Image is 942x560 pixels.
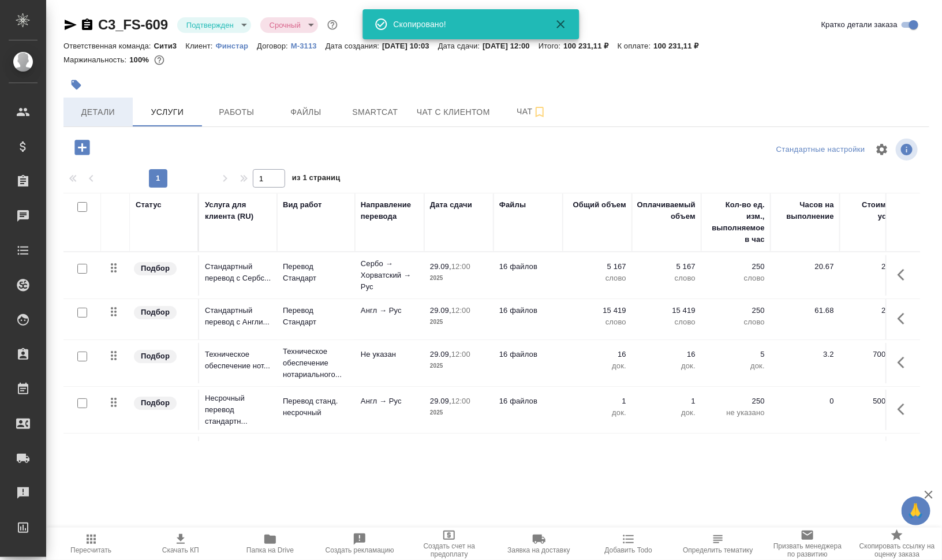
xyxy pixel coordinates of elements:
[504,104,559,119] span: Чат
[638,349,696,360] p: 16
[846,305,903,316] p: 2,28 ₽
[483,42,539,50] p: [DATE] 12:00
[63,72,89,98] button: Добавить тэг
[183,20,237,30] button: Подтвержден
[154,42,186,50] p: Сити3
[394,18,538,30] div: Скопировано!
[499,349,557,360] p: 16 файлов
[494,528,584,560] button: Заявка на доставку
[868,136,896,163] span: Настроить таблицу
[70,105,126,120] span: Детали
[63,42,154,50] p: Ответственная команда:
[539,42,563,50] p: Итого:
[763,528,853,560] button: Призвать менеджера по развитию
[859,542,935,558] span: Скопировать ссылку на оценку заказа
[563,42,617,50] p: 100 231,11 ₽
[896,139,920,160] span: Посмотреть информацию
[891,395,918,423] button: Показать кнопки
[499,305,557,316] p: 16 файлов
[152,53,167,68] button: 0.00 RUB;
[417,105,490,120] span: Чат с клиентом
[80,18,94,32] button: Скопировать ссылку
[129,55,152,64] p: 100%
[177,17,251,33] div: Подтвержден
[205,199,271,222] div: Услуга для клиента (RU)
[292,171,341,188] span: из 1 страниц
[707,272,765,284] p: слово
[430,397,451,405] p: 29.09,
[771,436,840,477] td: 17.4
[584,528,673,560] button: Добавить Todo
[326,42,382,50] p: Дата создания:
[257,42,291,50] p: Договор:
[46,528,136,560] button: Пересчитать
[283,305,349,328] p: Перевод Стандарт
[902,496,930,525] button: 🙏
[771,390,840,430] td: 0
[430,316,488,328] p: 2025
[891,261,918,289] button: Показать кнопки
[771,299,840,339] td: 61.68
[770,542,846,558] span: Призвать менеджера по развитию
[451,397,470,405] p: 12:00
[638,316,696,328] p: слово
[430,360,488,372] p: 2025
[382,42,438,50] p: [DATE] 10:03
[66,136,98,159] button: Добавить услугу
[361,395,418,407] p: Англ → Рус
[533,105,547,119] svg: Подписаться
[891,349,918,376] button: Показать кнопки
[773,141,868,159] div: split button
[141,263,170,274] p: Подбор
[216,40,257,50] a: Финстар
[499,199,526,211] div: Файлы
[283,346,349,380] p: Техническое обеспечение нотариального...
[283,439,349,474] p: Восстановление сложного макета с част...
[707,199,765,245] div: Кол-во ед. изм., выполняемое в час
[637,199,696,222] div: Оплачиваемый объем
[846,349,903,360] p: 700,00 ₽
[707,407,765,419] p: не указано
[209,105,264,120] span: Работы
[569,261,626,272] p: 5 167
[326,546,394,554] span: Создать рекламацию
[63,18,77,32] button: Скопировать ссылку для ЯМессенджера
[569,395,626,407] p: 1
[430,262,451,271] p: 29.09,
[361,199,418,222] div: Направление перевода
[136,199,162,211] div: Статус
[141,397,170,409] p: Подбор
[430,272,488,284] p: 2025
[430,199,472,211] div: Дата сдачи
[853,528,942,560] button: Скопировать ссылку на оценку заказа
[246,546,294,554] span: Папка на Drive
[707,316,765,328] p: слово
[136,528,225,560] button: Скачать КП
[225,528,315,560] button: Папка на Drive
[451,262,470,271] p: 12:00
[638,360,696,372] p: док.
[569,316,626,328] p: слово
[569,407,626,419] p: док.
[618,42,654,50] p: К оплате:
[205,349,271,372] p: Техническое обеспечение нот...
[891,305,918,333] button: Показать кнопки
[216,42,257,50] p: Финстар
[906,499,926,523] span: 🙏
[451,350,470,359] p: 12:00
[412,542,487,558] span: Создать счет на предоплату
[162,546,199,554] span: Скачать КП
[569,360,626,372] p: док.
[821,19,898,31] span: Кратко детали заказа
[315,528,405,560] button: Создать рекламацию
[605,546,652,554] span: Добавить Todo
[683,546,753,554] span: Определить тематику
[673,528,762,560] button: Определить тематику
[707,395,765,407] p: 250
[569,272,626,284] p: слово
[569,349,626,360] p: 16
[573,199,626,211] div: Общий объем
[405,528,494,560] button: Создать счет на предоплату
[707,261,765,272] p: 250
[325,17,340,32] button: Доп статусы указывают на важность/срочность заказа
